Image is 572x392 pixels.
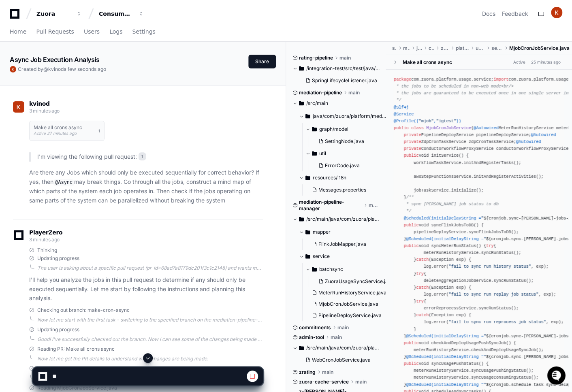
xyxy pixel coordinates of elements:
span: kvinod [48,66,64,72]
p: I'm viewing the following pull request: [37,152,263,162]
span: @Slf4j [394,105,409,110]
span: try [416,299,423,304]
span: main [403,45,410,51]
span: main [337,324,349,331]
span: /integration-test/src/test/java/com/zuora/rating/test/spring [306,65,380,72]
span: private [404,146,421,151]
button: /src/main/java/com/zuora/platform/admintool/service [292,341,380,354]
span: MjobCronJobService.java [509,45,570,51]
span: main [369,202,380,209]
span: @Profile({ , }) [394,119,461,124]
img: ACg8ocIO7jtkWN8S2iLRBR-u1BMcRY5-kg2T8U2dj_CWIxGKEUqXVg=s96-c [13,101,24,113]
img: ACg8ocIO7jtkWN8S2iLRBR-u1BMcRY5-kg2T8U2dj_CWIxGKEUqXVg=s96-c [551,7,562,18]
span: public [404,243,419,248]
button: util [305,147,386,160]
span: graph/model [319,126,348,132]
span: private [404,132,421,137]
svg: Directory [312,124,317,134]
span: mediation-pipeline [299,89,342,96]
span: class [411,126,424,130]
span: ZuoraUsageSyncService.java [325,278,394,285]
span: @Autowired [474,126,499,130]
span: PipelineDeployService.java [318,312,382,319]
svg: Directory [299,214,304,224]
button: Start new chat [138,63,147,72]
span: rating-pipeline [299,55,333,61]
span: /src/main [306,100,328,107]
span: public [404,153,419,158]
span: service [491,45,503,51]
span: private [404,139,421,144]
span: Updating progress [37,255,79,262]
span: ErrorCode.java [325,162,360,169]
span: 3 minutes ago [29,108,60,114]
svg: Directory [299,64,304,73]
button: /src/main/java/com/zuora/platform/usage [292,213,380,226]
span: 1 [139,152,146,160]
span: 1 [98,128,100,134]
button: resources/i18n [299,171,386,184]
p: Are there any Jobs which should only be executed sequentially for correct behavior? If yes, then ... [29,168,263,205]
span: Settings [132,29,155,34]
span: kvinod [29,100,50,107]
span: /src/main/java/com/zuora/platform/usage [306,216,380,222]
h1: Make all crons async [34,125,82,130]
svg: Directory [299,98,304,108]
button: FlinkJobMapper.java [309,239,381,250]
span: Pylon [81,85,98,91]
div: Consumption [99,10,134,18]
span: mediation-pipeline-manager [299,199,362,212]
span: usage [476,45,485,51]
div: We're offline, we'll be back soon [28,68,106,75]
span: service [313,253,330,260]
span: @Autowired [516,139,541,144]
span: FlinkJobMapper.java [318,241,366,247]
button: Zuora [33,6,85,21]
span: SpringLifecycleListener.java [312,77,377,84]
span: mapper [313,229,331,235]
iframe: Open customer support [546,365,568,387]
button: service [299,250,386,263]
span: MjobCronJobService.java [318,301,378,307]
span: java [416,45,422,51]
button: SpringLifecycleListener.java [302,75,377,86]
button: Messages.properties [309,184,381,196]
div: Zuora [36,10,71,18]
span: Messages.properties [318,187,366,193]
span: package [394,77,411,82]
code: @Async [53,179,74,186]
span: main [331,334,342,341]
span: try [486,243,493,248]
svg: Directory [299,343,304,353]
span: @Service [394,112,414,117]
span: try [416,271,423,276]
span: MjobCronJobService [426,126,471,130]
svg: Directory [305,111,310,121]
span: main [348,89,360,96]
a: Docs [482,10,495,18]
button: Consumption [96,6,147,21]
span: Active 27 minutes ago [34,131,77,136]
button: ZuoraUsageSyncService.java [315,276,394,287]
span: catch [416,285,429,290]
div: Start new chat [28,60,133,68]
button: java/com/zuora/platform/mediation/pipeline [299,110,386,123]
span: /** * sync [PERSON_NAME] job status to db */ [394,195,499,213]
span: catch [416,257,429,262]
span: a few seconds ago [64,66,106,72]
div: The user is asking about a specific pull request (pr_id=68ad7a8179dc201f3c1c2148) and wants me to... [37,265,263,271]
span: public [404,223,419,228]
a: Settings [132,23,155,41]
a: Powered byPylon [57,85,98,91]
span: commitments [299,324,331,331]
span: java/com/zuora/platform/mediation/pipeline [313,113,386,119]
span: catch [416,313,429,317]
div: Welcome [8,32,147,45]
span: "mjob" [419,119,434,124]
button: /integration-test/src/test/java/com/zuora/rating/test/spring [292,62,380,75]
span: batchsync [319,266,343,273]
span: Logs [109,29,122,34]
span: src [392,45,396,51]
span: "igtest" [436,119,456,124]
